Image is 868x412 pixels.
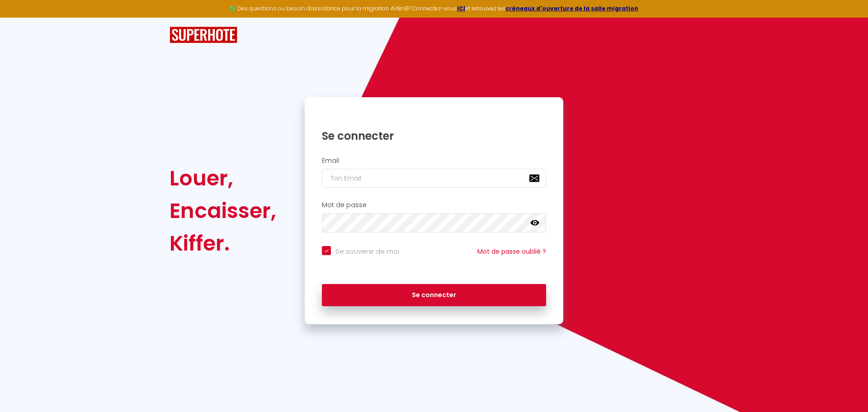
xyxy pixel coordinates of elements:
h2: Email [322,157,546,165]
h2: Mot de passe [322,201,546,209]
div: Kiffer. [170,227,276,260]
a: ICI [457,5,465,12]
a: Mot de passe oublié ? [477,247,546,256]
h1: Se connecter [322,129,546,143]
input: Ton Email [322,169,546,188]
a: créneaux d'ouverture de la salle migration [505,5,638,12]
div: Louer, [170,162,276,194]
img: SuperHote logo [170,27,237,43]
button: Se connecter [322,284,546,307]
div: Encaisser, [170,194,276,227]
